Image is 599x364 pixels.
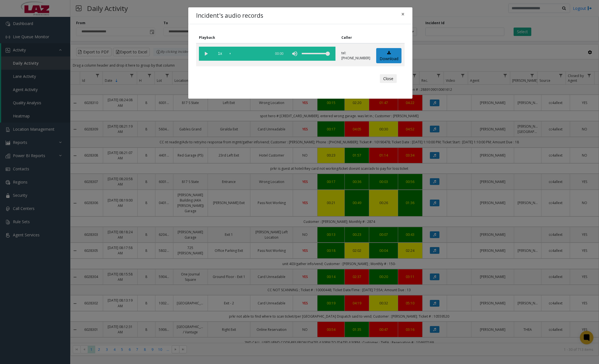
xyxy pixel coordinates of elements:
[196,32,339,43] th: Playback
[397,7,409,21] button: Close
[339,32,373,43] th: Caller
[401,10,405,18] span: ×
[380,74,397,83] button: Close
[196,11,263,20] h4: Incident's audio records
[341,51,370,61] p: tel:[PHONE_NUMBER]
[376,48,401,64] a: Download
[213,47,227,61] span: playback speed button
[230,47,268,61] div: scrub bar
[302,47,330,61] div: volume level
